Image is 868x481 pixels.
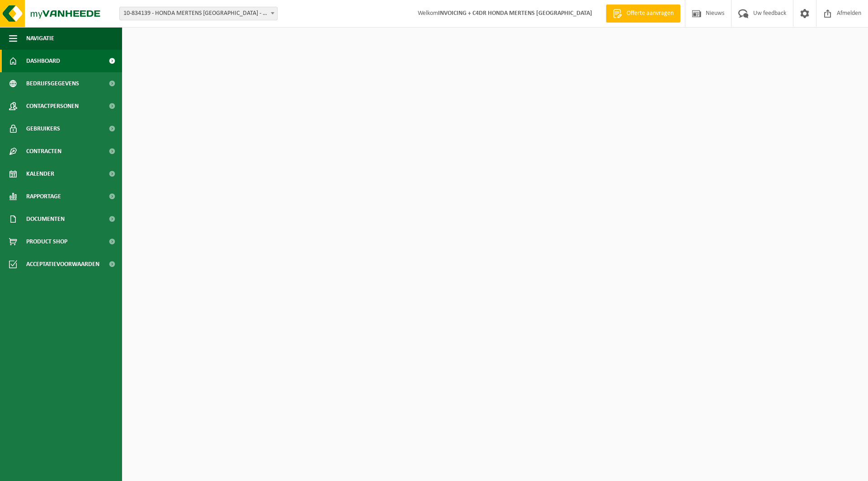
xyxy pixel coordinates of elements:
span: Gebruikers [26,117,60,140]
span: Product Shop [26,230,67,253]
span: Dashboard [26,50,60,72]
span: Navigatie [26,27,54,50]
span: Rapportage [26,185,61,208]
span: 10-834139 - HONDA MERTENS ANTWERPEN - BOECHOUT [119,7,278,20]
strong: INVOICING + C4DR HONDA MERTENS [GEOGRAPHIC_DATA] [438,10,592,17]
span: Bedrijfsgegevens [26,72,79,95]
span: Contracten [26,140,61,163]
a: Offerte aanvragen [606,5,680,23]
span: Contactpersonen [26,95,79,117]
span: Kalender [26,163,54,185]
span: Acceptatievoorwaarden [26,253,99,276]
span: Documenten [26,208,65,230]
span: 10-834139 - HONDA MERTENS ANTWERPEN - BOECHOUT [120,7,277,20]
span: Offerte aanvragen [624,9,676,18]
